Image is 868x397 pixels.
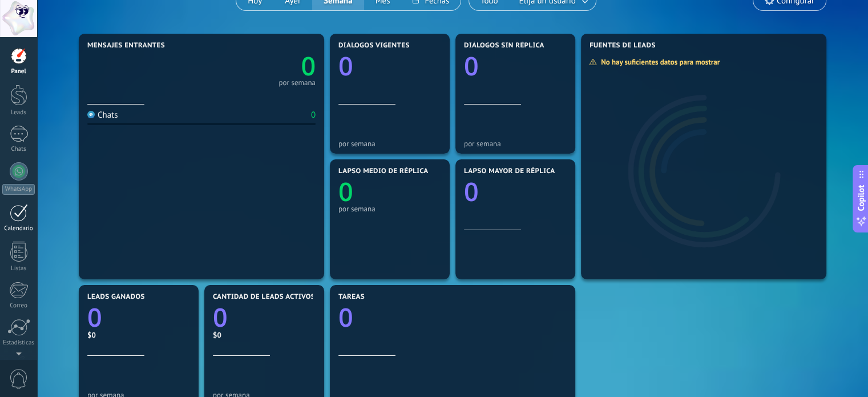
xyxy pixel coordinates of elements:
span: Lapso medio de réplica [338,167,429,175]
span: Diálogos vigentes [338,42,410,50]
div: $0 [213,330,316,340]
text: 0 [338,174,353,209]
div: Panel [2,68,35,75]
div: Leads [2,109,35,117]
a: 0 [201,49,316,83]
div: por semana [278,80,316,86]
div: Correo [2,302,35,310]
span: Tareas [338,293,365,301]
div: Listas [2,265,35,272]
div: Estadísticas [2,339,35,347]
div: WhatsApp [2,184,35,195]
a: 0 [87,300,190,335]
span: Diálogos sin réplica [464,42,544,50]
text: 0 [301,49,316,83]
img: Chats [87,111,95,118]
span: Lapso mayor de réplica [464,167,555,175]
text: 0 [464,49,479,83]
div: $0 [87,330,190,340]
div: por semana [338,204,441,213]
text: 0 [338,49,353,83]
div: No hay suficientes datos para mostrar [589,57,728,67]
div: por semana [338,139,441,148]
a: 0 [213,300,316,335]
div: Chats [2,146,35,153]
text: 0 [87,300,102,335]
span: Leads ganados [87,293,145,301]
div: Calendario [2,225,35,232]
span: Mensajes entrantes [87,42,165,50]
span: Copilot [855,185,867,211]
text: 0 [213,300,228,335]
div: Chats [87,110,118,121]
span: Fuentes de leads [590,42,656,50]
text: 0 [464,174,479,209]
text: 0 [338,300,353,335]
span: Cantidad de leads activos [213,293,315,301]
div: 0 [311,110,316,121]
div: por semana [464,139,567,148]
a: 0 [338,300,567,335]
